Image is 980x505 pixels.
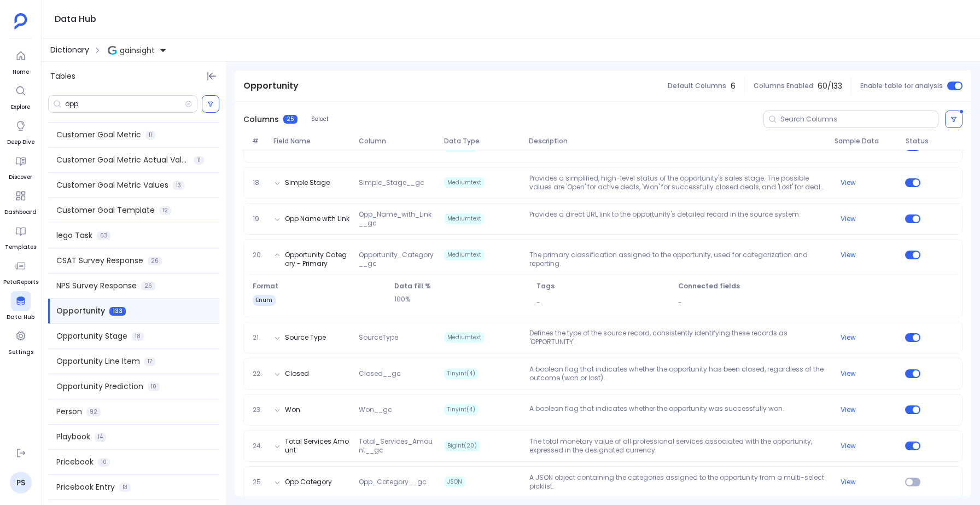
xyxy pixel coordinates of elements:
span: Settings [8,348,33,357]
span: Format [253,282,386,291]
img: petavue logo [14,13,27,30]
button: Total Services Amount [285,437,351,455]
input: Search Tables/Columns [65,100,185,108]
span: 92 [86,408,101,416]
span: Mediumtext [444,177,485,188]
span: Connected fields [678,282,953,291]
span: Templates [5,243,36,252]
span: Pricebook Entry [56,481,115,493]
span: 17 [144,357,155,366]
span: Description [524,137,830,146]
span: Mediumtext [444,213,485,224]
span: 26 [148,257,162,265]
span: Opportunity [56,305,105,317]
span: Discover [9,173,32,182]
button: Hide Tables [204,68,219,84]
span: Customer Goal Metric Values [56,179,168,191]
span: Field Name [269,137,354,146]
span: 25. [248,478,270,486]
p: The primary classification assigned to the opportunity, used for categorization and reporting. [525,251,830,268]
span: Bigint(20) [444,440,480,451]
span: Opportunity Prediction [56,381,143,392]
a: Deep Dive [7,116,34,147]
p: A boolean flag that indicates whether the opportunity has been closed, regardless of the outcome ... [525,365,830,382]
span: Person [56,406,82,417]
span: SourceType [354,333,440,342]
p: Provides a simplified, high-level status of the opportunity's sales stage. The possible values ar... [525,174,830,191]
a: Explore [11,81,31,112]
span: 26 [141,282,155,291]
span: Opp_Name_with_Link__gc [354,210,440,228]
span: 63 [97,231,110,240]
button: Select [304,112,336,126]
button: View [841,405,856,414]
span: 10 [98,458,110,467]
p: Provides a direct URL link to the opportunity's detailed record in the source system. [525,210,830,228]
span: Enable table for analysis [860,82,943,90]
span: 18. [248,178,270,187]
img: gainsight.svg [108,46,116,55]
a: PetaReports [3,256,38,287]
span: Mediumtext [444,249,485,260]
h1: Data Hub [55,11,96,27]
span: JSON [444,477,465,487]
span: 10 [148,382,160,391]
button: Source Type [285,333,326,342]
span: Column [354,137,440,146]
span: 20. [248,251,270,268]
span: Tags [536,282,669,291]
button: Opp Category [285,478,332,486]
span: Columns Enabled [754,82,813,90]
button: Opp Name with Link [285,214,349,223]
span: 13 [119,483,131,492]
span: PetaReports [3,278,38,287]
span: 21. [248,333,270,342]
span: Simple_Stage__gc [354,178,440,187]
span: Total_Services_Amount__gc [354,437,440,455]
a: Data Hub [7,291,34,322]
span: Dashboard [4,208,37,217]
span: # [248,137,269,146]
span: 6 [731,80,736,92]
button: View [841,478,856,486]
span: 18 [132,332,144,341]
span: Mediumtext [444,332,485,343]
button: Closed [285,369,309,378]
span: Home [11,68,31,77]
a: Discover [9,151,32,182]
span: Tinyint(4) [444,404,479,415]
span: Playbook [56,431,90,443]
button: View [841,214,856,223]
button: Won [285,405,300,414]
span: 25 [283,115,297,124]
span: 24. [248,442,270,450]
span: Deep Dive [7,138,34,147]
span: Status [901,137,930,146]
span: 11 [145,131,155,140]
span: Pricebook [56,456,94,468]
span: Default Columns [668,82,726,90]
span: Opportunity [243,79,299,92]
span: 11 [194,156,204,165]
a: Templates [5,221,36,252]
a: PS [10,472,32,494]
p: The total monetary value of all professional services associated with the opportunity, expressed ... [525,437,830,455]
span: 133 [109,307,126,316]
span: gainsight [120,45,155,56]
span: Won__gc [354,405,440,414]
span: Data Type [440,137,525,146]
p: Defines the type of the source record, consistently identifying these records as 'OPPORTUNITY'. [525,329,830,346]
span: 12 [159,206,171,215]
span: 14 [95,433,106,442]
span: Customer Goal Template [56,205,155,216]
button: View [841,333,856,342]
span: Data Hub [7,313,34,322]
span: Opp_Category__gc [354,478,440,486]
button: View [841,251,856,259]
span: - [536,298,540,307]
span: lego Task [56,230,92,241]
p: A JSON object containing the categories assigned to the opportunity from a multi-select picklist. [525,473,830,491]
span: Closed__gc [354,369,440,378]
span: - [678,298,682,307]
span: 60 / 133 [818,80,842,92]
